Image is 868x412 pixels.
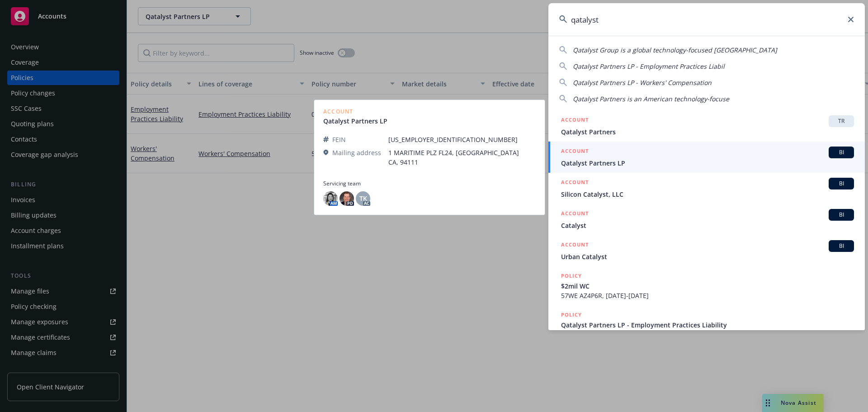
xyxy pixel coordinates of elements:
span: Qatalyst Partners LP - Workers' Compensation [573,78,712,87]
h5: ACCOUNT [561,115,589,126]
span: Qatalyst Partners LP - Employment Practices Liabil [573,62,725,71]
input: Search... [548,3,865,36]
span: $2mil WC [561,281,854,291]
span: 57WE AZ4P6R, [DATE]-[DATE] [561,291,854,300]
a: ACCOUNTBIQatalyst Partners LP [548,142,865,173]
h5: ACCOUNT [561,147,589,157]
span: BI [832,211,850,219]
span: BI [832,180,850,188]
a: POLICYQatalyst Partners LP - Employment Practices Liability0314-1165, [DATE]-[DATE] [548,305,865,344]
h5: ACCOUNT [561,240,589,251]
a: POLICY$2mil WC57WE AZ4P6R, [DATE]-[DATE] [548,266,865,305]
span: Qatalyst Partners LP [561,158,854,168]
span: 0314-1165, [DATE]-[DATE] [561,330,854,339]
a: ACCOUNTBIUrban Catalyst [548,235,865,266]
span: Qatalyst Partners is an American technology-focuse [573,95,729,103]
h5: ACCOUNT [561,209,589,220]
span: Catalyst [561,221,854,230]
span: Qatalyst Partners [561,127,854,137]
h5: POLICY [561,310,582,319]
span: Qatalyst Partners LP - Employment Practices Liability [561,320,854,330]
span: BI [832,242,850,250]
a: ACCOUNTBISilicon Catalyst, LLC [548,173,865,204]
h5: ACCOUNT [561,178,589,189]
a: ACCOUNTTRQatalyst Partners [548,110,865,142]
a: ACCOUNTBICatalyst [548,204,865,235]
span: BI [832,148,850,156]
span: Urban Catalyst [561,252,854,261]
span: TR [832,117,850,125]
h5: POLICY [561,271,582,280]
span: Silicon Catalyst, LLC [561,189,854,199]
span: Qatalyst Group is a global technology-focused [GEOGRAPHIC_DATA] [573,46,777,54]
